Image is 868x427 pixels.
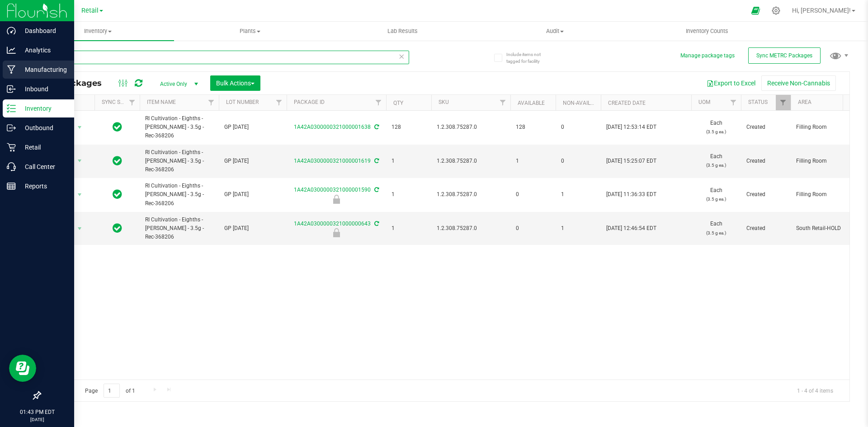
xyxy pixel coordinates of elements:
button: Manage package tags [680,52,735,60]
a: Filter [371,95,386,110]
span: Created [746,190,785,199]
p: Inventory [16,103,70,114]
p: Call Center [16,161,70,172]
a: Filter [125,95,140,110]
input: 1 [104,384,120,398]
span: GP [DATE] [224,157,281,165]
p: (3.5 g ea.) [697,161,736,169]
button: Receive Non-Cannabis [761,75,836,91]
a: UOM [698,99,710,105]
span: Filling Room [796,123,853,131]
span: Include items not tagged for facility [506,51,552,65]
span: Bulk Actions [216,80,255,87]
a: 1A42A0300000321000001619 [294,158,371,164]
span: In Sync [113,121,122,133]
a: Filter [204,95,219,110]
span: Inventory Counts [674,27,741,35]
span: Created [746,224,785,233]
span: 1 [392,157,426,165]
a: Lot Number [226,99,259,105]
a: Filter [726,95,741,110]
a: Area [798,99,811,105]
a: Item Name [147,99,176,105]
inline-svg: Dashboard [7,26,16,35]
span: [DATE] 12:53:14 EDT [606,123,656,131]
a: Filter [272,95,287,110]
a: Package ID [294,99,325,105]
a: Inventory Counts [631,22,783,41]
p: Outbound [16,122,70,133]
a: Lab Results [326,22,479,41]
span: GP [DATE] [224,224,281,233]
a: Qty [393,100,403,106]
inline-svg: Manufacturing [7,65,16,74]
p: Analytics [16,45,70,56]
span: 1.2.308.75287.0 [437,224,505,233]
span: Filling Room [796,157,853,165]
span: Retail [81,7,99,14]
button: Export to Excel [701,75,761,91]
span: In Sync [113,155,122,167]
inline-svg: Analytics [7,46,16,55]
div: Flourish Sync Question [285,195,387,204]
span: 128 [392,123,426,131]
p: Inbound [16,84,70,94]
span: Inventory [22,27,174,35]
span: Created [746,123,785,131]
p: Manufacturing [16,64,70,75]
a: Sync Status [102,99,137,105]
span: All Packages [47,78,111,88]
span: Sync from Compliance System [373,124,379,130]
a: 1A42A0300000321000001638 [294,124,371,130]
span: Each [697,119,736,136]
span: [DATE] 15:25:07 EDT [606,157,656,165]
p: (3.5 g ea.) [697,195,736,203]
inline-svg: Call Center [7,162,16,171]
span: In Sync [113,222,122,235]
span: Open Ecommerce Menu [745,2,766,19]
p: (3.5 g ea.) [697,229,736,237]
span: Page of 1 [77,384,142,398]
span: 1.2.308.75287.0 [437,190,505,199]
span: 0 [516,190,550,199]
a: 1A42A0300000321000000643 [294,221,371,227]
a: Available [518,100,545,106]
span: In Sync [113,188,122,201]
span: Audit [479,27,631,35]
span: Sync from Compliance System [373,187,379,193]
span: [DATE] 11:36:33 EDT [606,190,656,199]
a: Filter [776,95,791,110]
span: RI Cultivation - Eighths - [PERSON_NAME] - 3.5g - Rec-368206 [145,216,213,242]
button: Bulk Actions [210,75,260,91]
span: 1 [516,157,550,165]
p: Dashboard [16,25,70,36]
span: Sync METRC Packages [756,52,812,59]
span: Each [697,220,736,237]
span: select [74,121,85,134]
a: Filter [495,95,510,110]
span: 1.2.308.75287.0 [437,157,505,165]
a: Audit [479,22,631,41]
inline-svg: Reports [7,182,16,191]
a: Inventory [22,22,174,41]
span: 1 - 4 of 4 items [790,384,840,397]
inline-svg: Retail [7,143,16,152]
button: Sync METRC Packages [748,47,821,64]
span: Filling Room [796,190,853,199]
span: Clear [398,51,405,62]
a: Created Date [608,100,646,106]
a: SKU [439,99,449,105]
span: 0 [561,157,595,165]
span: Hi, [PERSON_NAME]! [792,7,851,14]
span: 1 [561,224,595,233]
a: Plants [174,22,326,41]
p: (3.5 g ea.) [697,127,736,136]
span: 0 [561,123,595,131]
span: 1 [392,224,426,233]
span: select [74,188,85,201]
span: RI Cultivation - Eighths - [PERSON_NAME] - 3.5g - Rec-368206 [145,114,213,141]
a: Status [748,99,768,105]
span: select [74,222,85,235]
span: RI Cultivation - Eighths - [PERSON_NAME] - 3.5g - Rec-368206 [145,182,213,208]
span: Sync from Compliance System [373,221,379,227]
